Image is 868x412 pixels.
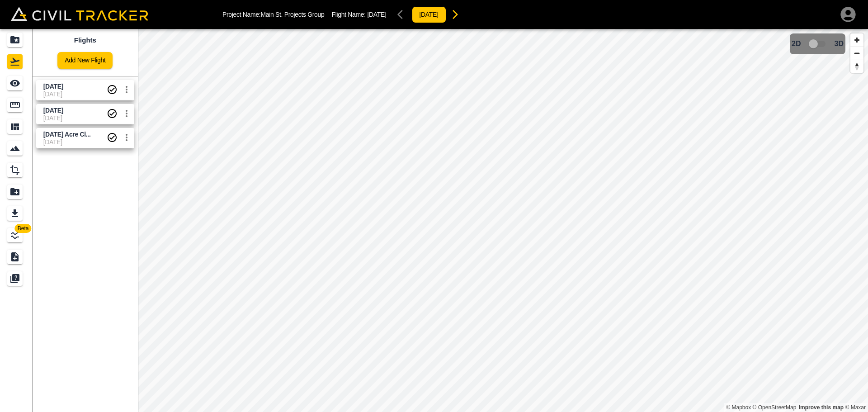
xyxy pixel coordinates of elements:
[331,11,386,18] p: Flight Name:
[753,404,797,411] a: OpenStreetMap
[850,47,863,60] button: Zoom out
[850,33,863,47] button: Zoom in
[138,29,868,412] canvas: Map
[11,7,148,21] img: Civil Tracker
[845,404,866,411] a: Maxar
[412,6,446,23] button: [DATE]
[367,11,386,18] span: [DATE]
[850,60,863,73] button: Reset bearing to north
[222,11,324,18] p: Project Name: Main St. Projects Group
[792,40,801,48] span: 2D
[805,35,831,52] span: 3D model not uploaded yet
[726,404,751,411] a: Mapbox
[799,404,844,411] a: Map feedback
[835,40,844,48] span: 3D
